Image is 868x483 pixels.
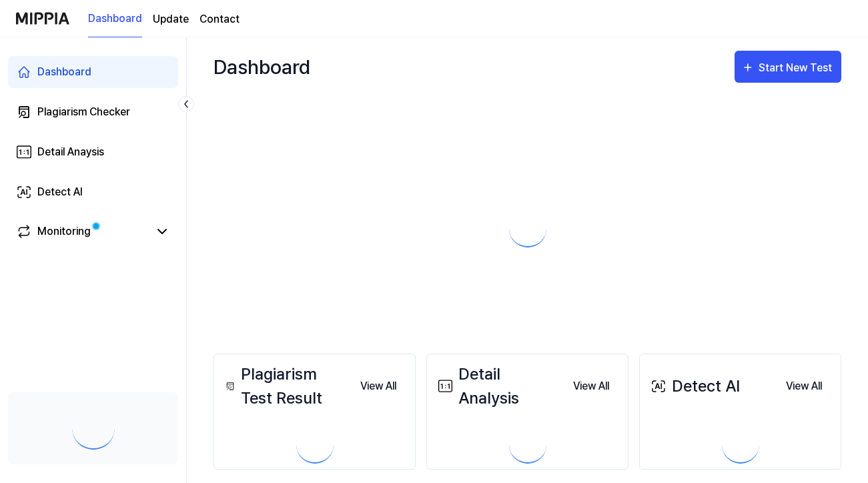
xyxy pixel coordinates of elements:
div: Start New Test [759,59,835,77]
div: Detect AI [37,184,83,200]
a: Contact [199,11,240,27]
div: Dashboard [37,64,91,80]
div: Dashboard [213,51,310,83]
a: View All [350,372,407,400]
button: View All [562,373,620,400]
a: Detect AI [8,176,178,208]
button: View All [775,373,833,400]
a: View All [775,372,833,400]
div: Detail Analysis [435,362,562,410]
button: Start New Test [735,51,841,83]
button: View All [350,373,407,400]
a: Monitoring [16,223,149,239]
a: Update [153,11,189,27]
a: Dashboard [88,1,142,37]
a: Detail Anaysis [8,136,178,168]
div: Plagiarism Checker [37,104,130,120]
div: Plagiarism Test Result [222,362,350,410]
div: Detail Anaysis [37,144,104,160]
div: Monitoring [37,223,91,239]
div: Detect AI [648,374,740,398]
a: Dashboard [8,56,178,88]
a: Plagiarism Checker [8,96,178,128]
a: View All [562,372,620,400]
